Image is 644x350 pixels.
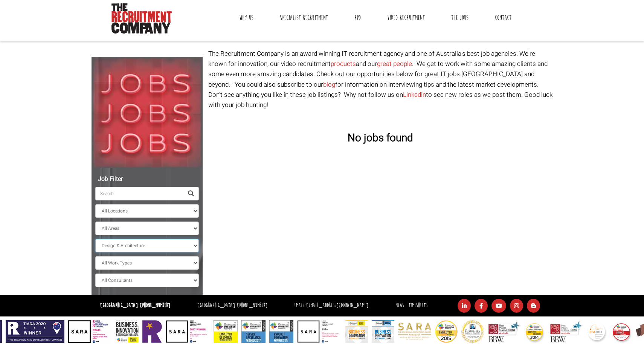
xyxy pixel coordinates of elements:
img: Jobs, Jobs, Jobs [92,57,203,168]
img: The Recruitment Company [111,3,172,34]
h3: No jobs found [208,133,553,144]
p: The Recruitment Company is an award winning IT recruitment agency and one of Australia's best job... [208,49,553,110]
li: [GEOGRAPHIC_DATA]: [195,300,269,311]
a: The Jobs [446,8,474,27]
li: Email: [292,300,370,311]
a: Linkedin [403,90,426,99]
a: RPO [349,8,366,27]
a: Video Recruitment [382,8,430,27]
strong: [GEOGRAPHIC_DATA]: [100,302,170,309]
a: [EMAIL_ADDRESS][DOMAIN_NAME] [306,302,368,309]
h5: Job Filter [95,176,199,183]
a: [PHONE_NUMBER] [140,302,170,309]
a: Specialist Recruitment [274,8,334,27]
a: Timesheets [409,302,427,309]
a: products [331,59,356,69]
a: Why Us [233,8,259,27]
input: Search [95,187,183,200]
a: great people [377,59,412,69]
a: blog [323,80,335,89]
a: Contact [489,8,517,27]
a: News [395,302,404,309]
a: [PHONE_NUMBER] [237,302,267,309]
